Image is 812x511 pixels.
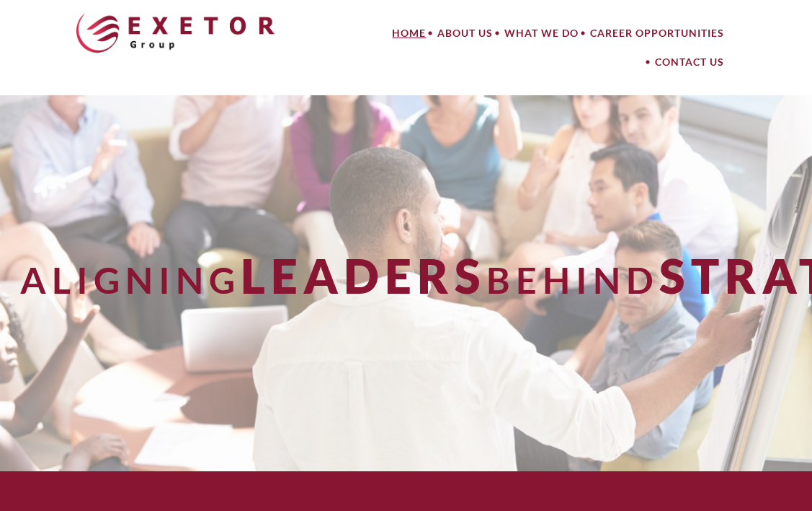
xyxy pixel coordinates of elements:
[241,247,486,304] span: Leaders
[432,19,499,48] a: About Us
[386,19,432,48] a: Home
[649,48,730,77] a: Contact Us
[584,19,730,48] a: Career Opportunities
[499,19,584,48] a: What We Do
[76,13,275,52] img: The Exetor Group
